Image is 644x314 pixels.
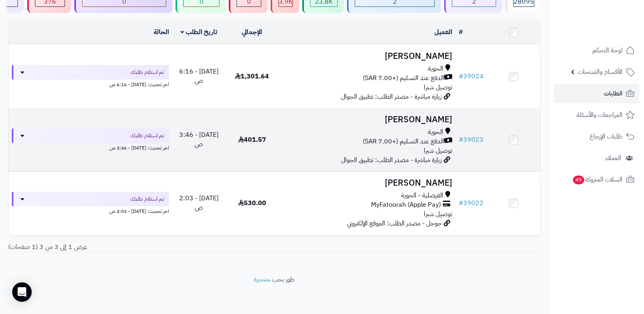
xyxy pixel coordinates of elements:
[459,71,484,81] a: #39024
[282,178,453,188] h3: [PERSON_NAME]
[179,130,219,149] span: [DATE] - 3:46 ص
[347,219,442,228] span: جوجل - مصدر الطلب: الموقع الإلكتروني
[401,191,443,200] span: الفيصلية - الحوية
[428,128,443,137] span: الحوية
[554,105,639,125] a: المراجعات والأسئلة
[589,15,636,32] img: logo-2.png
[238,135,266,145] span: 401.57
[341,155,442,165] span: زيارة مباشرة - مصدر الطلب: تطبيق الجوال
[363,74,444,83] span: الدفع عند التسليم (+7.00 SAR)
[554,84,639,103] a: الطلبات
[590,131,622,142] span: طلبات الإرجاع
[12,282,32,302] div: Open Intercom Messenger
[130,195,164,203] span: تم استلام طلبك
[577,109,622,121] span: المراجعات والأسئلة
[459,135,484,145] a: #39023
[424,209,452,219] span: توصيل شبرا
[242,27,262,37] a: الإجمالي
[554,127,639,146] a: طلبات الإرجاع
[238,198,266,208] span: 530.00
[179,193,219,212] span: [DATE] - 2:03 ص
[605,152,621,164] span: العملاء
[592,45,622,56] span: لوحة التحكم
[180,27,217,37] a: تاريخ الطلب
[434,27,452,37] a: العميل
[572,175,585,184] span: 49
[282,115,453,124] h3: [PERSON_NAME]
[459,135,463,145] span: #
[424,82,452,92] span: توصيل شبرا
[604,88,622,99] span: الطلبات
[363,137,444,146] span: الدفع عند التسليم (+7.00 SAR)
[154,27,169,37] a: الحالة
[428,64,443,74] span: الحوية
[235,71,269,81] span: 1,301.64
[554,170,639,189] a: السلات المتروكة49
[371,200,441,210] span: MyFatoorah (Apple Pay)
[554,41,639,60] a: لوحة التحكم
[459,27,463,37] a: #
[572,174,622,185] span: السلات المتروكة
[12,206,169,215] div: اخر تحديث: [DATE] - 2:03 ص
[179,67,219,86] span: [DATE] - 6:16 ص
[282,52,453,61] h3: [PERSON_NAME]
[2,243,274,252] div: عرض 1 إلى 3 من 3 (1 صفحات)
[554,148,639,168] a: العملاء
[130,68,164,76] span: تم استلام طلبك
[12,80,169,88] div: اخر تحديث: [DATE] - 6:16 ص
[459,71,463,81] span: #
[254,275,269,284] a: متجرة
[12,143,169,152] div: اخر تحديث: [DATE] - 3:46 ص
[459,198,484,208] a: #39022
[130,132,164,140] span: تم استلام طلبك
[459,198,463,208] span: #
[424,146,452,156] span: توصيل شبرا
[578,66,622,78] span: الأقسام والمنتجات
[341,92,442,102] span: زيارة مباشرة - مصدر الطلب: تطبيق الجوال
